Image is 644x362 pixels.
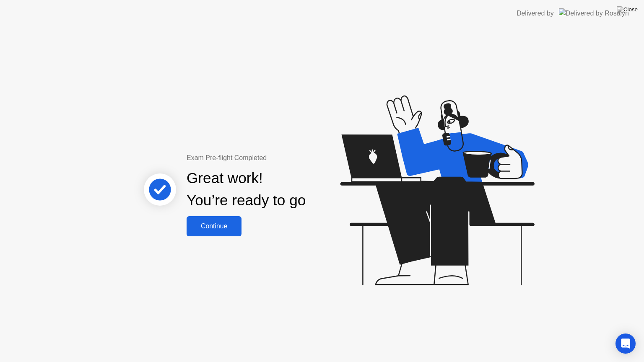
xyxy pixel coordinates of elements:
[187,167,306,212] div: Great work! You’re ready to go
[559,8,629,18] img: Delivered by Rosalyn
[187,153,360,163] div: Exam Pre-flight Completed
[187,216,241,236] button: Continue
[615,334,636,354] div: Open Intercom Messenger
[189,222,239,230] div: Continue
[617,6,638,13] img: Close
[517,8,554,18] div: Delivered by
